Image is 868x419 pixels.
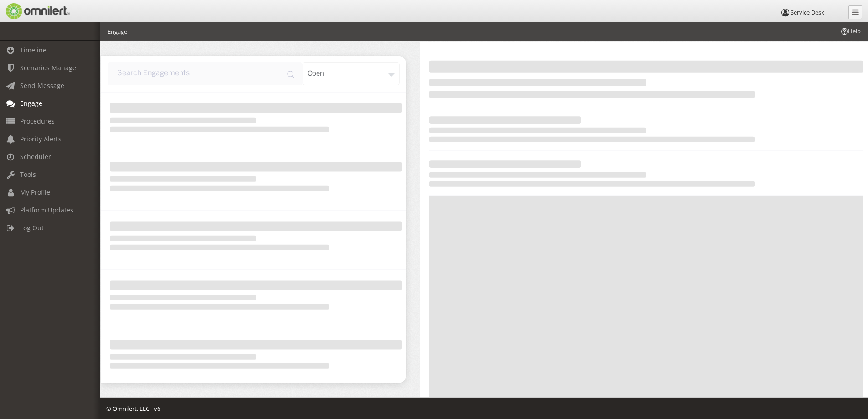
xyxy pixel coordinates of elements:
input: input [108,62,303,85]
span: Log Out [20,223,44,232]
span: My Profile [20,188,50,197]
li: Engage [108,27,127,36]
span: Priority Alerts [20,134,62,143]
span: Timeline [20,46,46,54]
a: Collapse Menu [848,5,862,19]
span: Send Message [20,81,64,90]
span: Service Desk [791,8,824,16]
span: Engage [20,99,42,108]
span: Scheduler [20,152,51,161]
span: Scenarios Manager [20,63,79,72]
span: © Omnilert, LLC - v6 [106,404,160,413]
span: Help [840,27,861,36]
span: Procedures [20,117,55,125]
span: Platform Updates [20,206,73,214]
img: Omnilert [5,3,70,19]
span: Tools [20,170,36,179]
div: open [303,62,400,85]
